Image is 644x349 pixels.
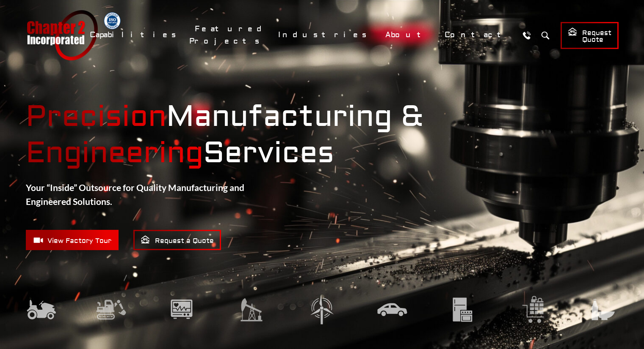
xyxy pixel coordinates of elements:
a: Call Us [519,27,535,43]
button: Search [538,27,553,43]
mark: Engineering [26,135,203,171]
span: Request Quote [568,27,611,44]
strong: Manufacturing & Services [26,99,619,172]
a: Industries [273,26,376,44]
a: About [380,26,435,44]
a: Request Quote [561,22,619,49]
a: Capabilities [84,26,185,44]
span: View Factory Tour [33,235,111,245]
a: Request a Quote [133,230,221,250]
a: Chapter 2 Incorporated [26,10,98,60]
span: Request a Quote [141,235,214,245]
a: View Factory Tour [26,230,119,250]
mark: Precision [26,99,166,135]
strong: Your “Inside” Outsource for Quality Manufacturing and Engineered Solutions. [26,182,244,207]
a: Featured Projects [189,20,268,50]
a: Contact [439,26,515,44]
